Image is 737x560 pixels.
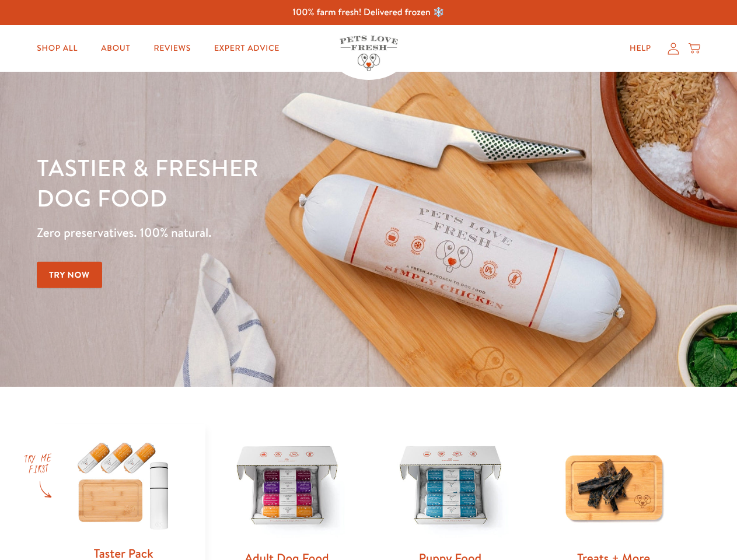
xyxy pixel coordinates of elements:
a: Reviews [144,37,200,60]
a: About [92,37,139,60]
p: Zero preservatives. 100% natural. [37,222,479,243]
a: Shop All [27,37,87,60]
a: Try Now [37,262,102,288]
a: Expert Advice [205,37,289,60]
img: Pets Love Fresh [340,36,398,71]
h1: Tastier & fresher dog food [37,152,479,213]
a: Help [620,37,661,60]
